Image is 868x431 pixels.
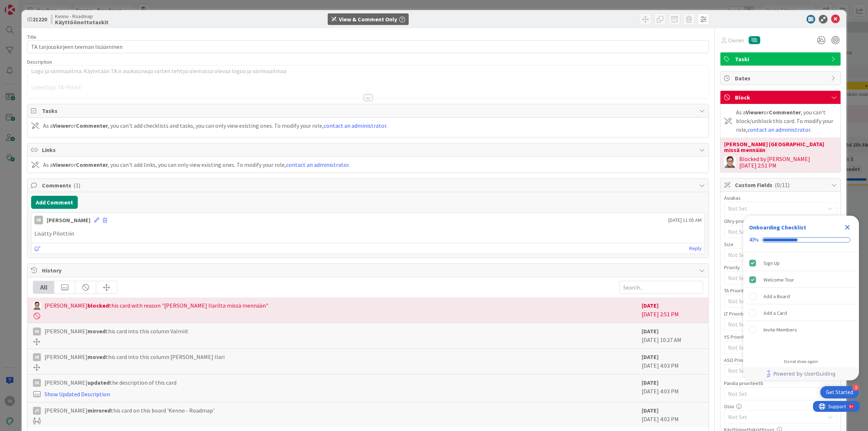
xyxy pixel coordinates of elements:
span: Not Set [728,319,821,329]
span: History [42,266,695,275]
span: Not Set [728,365,821,376]
div: As a or , you can't block/unblock this card. To modify your role, . [736,108,837,134]
div: IN [33,328,41,335]
span: [PERSON_NAME] this card with reason "[PERSON_NAME] Ilarilta missä mennään" [44,301,268,310]
span: [PERSON_NAME] the description of this card [44,378,176,387]
div: Add a Board [763,292,790,301]
div: Onboarding Checklist [749,223,806,232]
span: Not Set [728,273,821,283]
input: Search... [619,281,703,294]
div: [DATE] 4:02 PM [642,406,703,424]
span: Tasks [42,106,695,115]
b: Viewer [746,109,763,116]
b: updated [88,379,110,386]
div: Add a Card [763,309,787,317]
span: Custom Fields [735,181,827,189]
button: Add Comment [31,196,78,209]
b: Commenter [76,122,108,129]
span: Comments [42,181,695,190]
div: Add a Board is incomplete. [746,288,856,304]
div: Osio [724,404,837,409]
span: Taski [735,55,827,63]
a: contact an administrator [748,126,810,133]
span: ( 1 ) [73,182,80,189]
span: [PERSON_NAME] this card into this column Valmiit [44,327,188,335]
div: YS Prioriteetti [724,334,837,339]
span: Not Set [728,296,821,306]
div: TA Prioriteetti [724,288,837,293]
span: [DATE] 11:05 AM [668,216,702,224]
div: Open Get Started checklist, remaining modules: 3 [820,386,859,398]
span: Not Set [728,389,821,399]
div: Size [724,242,837,247]
span: Owner [728,36,744,45]
b: [DATE] [642,328,659,335]
b: Viewer [53,161,71,168]
div: Checklist Container [743,216,859,380]
div: Asiakas [724,195,837,200]
img: SM [33,302,41,310]
b: blocked [88,302,109,309]
input: type card name here... [27,40,709,53]
div: [DATE] 2:51 PM [642,301,703,319]
div: Do not show again [784,359,818,364]
div: As a or , you can't add links, you can only view existing ones. To modify your role, . [43,160,350,169]
div: [DATE] 4:03 PM [642,352,703,371]
div: 40% [749,237,759,243]
a: Show Updated Description [44,390,110,398]
div: IN [33,353,41,361]
div: IN [34,216,43,224]
div: 9+ [37,3,40,9]
b: moved [88,353,106,360]
b: Commenter [769,109,801,116]
a: Powered by UserGuiding [747,367,855,380]
div: LT Prioriteetti [724,311,837,316]
span: Links [42,145,695,154]
div: Checklist progress: 40% [749,237,853,243]
div: Footer [743,367,859,380]
div: [PERSON_NAME] [47,216,90,224]
b: 21220 [33,16,47,23]
span: Powered by UserGuiding [773,369,835,378]
div: Invite Members [763,325,797,334]
div: Add a Card is incomplete. [746,305,856,321]
div: [PERSON_NAME] [GEOGRAPHIC_DATA] missä mennään [724,141,837,153]
span: Support [15,1,33,10]
div: 3 [852,384,859,391]
div: Sign Up is complete. [746,255,856,271]
div: Priority [724,265,837,270]
span: Not Set [728,342,821,352]
span: ( 0/11 ) [775,181,790,189]
b: mirrored [88,407,111,414]
div: All [33,281,54,293]
div: IN [33,379,41,387]
span: Kenno - Roadmap [55,13,109,19]
div: As a or , you can't add checklists and tasks, you can only view existing ones. To modify your rol... [43,121,387,130]
div: Get Started [826,389,853,396]
div: Welcome Tour [763,275,794,284]
p: Logo ja värimaailma: Käytetään TA:n asukassivuja varten tehtyä olemassa olevaa logoa ja värimaailmaa [31,67,705,75]
span: Not Set [728,227,821,237]
span: [PERSON_NAME] this card into this column [PERSON_NAME] Ilari [44,352,225,361]
span: Not Set [728,250,821,260]
div: Checklist items [743,252,859,354]
b: [DATE] [642,302,659,309]
a: contact an administrator [286,161,349,168]
span: Dates [735,74,827,83]
b: [DATE] [642,379,659,386]
span: [PERSON_NAME] this card on this board 'Kenno - Roadmap' [44,406,214,415]
a: Reply [689,244,702,253]
div: Pandia prioriteetti [724,381,837,386]
a: contact an administrator [324,122,386,129]
p: Lisätty Pilottiin [34,229,702,238]
div: JT [33,407,41,415]
div: [DATE] 4:03 PM [642,378,703,398]
b: Commenter [76,161,108,168]
div: Close Checklist [842,221,853,233]
span: ID [27,15,47,24]
div: Sign Up [763,259,780,267]
div: Blocked by [PERSON_NAME] [DATE] 2:51 PM [739,156,837,169]
div: Ohry-prio [724,219,837,224]
b: Käyttöönottotaskit [55,19,109,25]
span: Not Set [728,204,824,213]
